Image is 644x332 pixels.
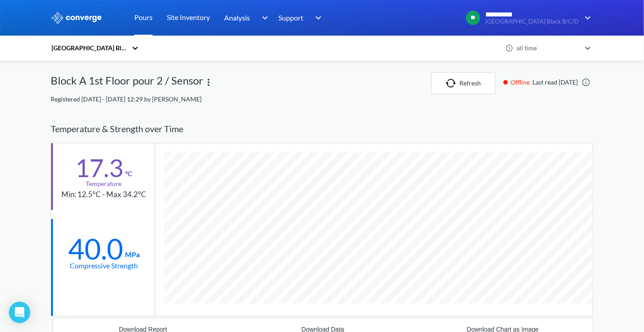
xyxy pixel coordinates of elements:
div: 17.3 [75,157,123,179]
div: Compressive Strength [70,260,138,271]
div: Temperature & Strength over Time [51,115,593,143]
div: 40.0 [68,238,123,260]
div: Min: 12.5°C - Max 34.2°C [61,189,146,201]
div: Block A 1st Floor pour 2 / Sensor [51,72,203,94]
span: Support [278,12,303,23]
span: Analysis [224,12,250,23]
div: [GEOGRAPHIC_DATA] Black B/C/D [51,43,127,53]
img: downArrow.svg [256,12,270,23]
div: all time [514,43,581,53]
div: Last read [DATE] [499,77,593,87]
img: icon-refresh.svg [446,79,459,88]
img: downArrow.svg [310,12,324,23]
img: logo_ewhite.svg [51,12,102,24]
button: Refresh [431,72,495,94]
span: [GEOGRAPHIC_DATA] Black B/C/D [485,18,579,25]
span: Offline [511,77,532,87]
span: Registered [DATE] - [DATE] 12:29 by [PERSON_NAME] [51,95,201,103]
div: Open Intercom Messenger [9,302,30,323]
img: downArrow.svg [579,12,593,23]
img: more.svg [203,77,214,88]
img: icon-clock.svg [506,44,514,52]
div: Temperature [86,179,122,189]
